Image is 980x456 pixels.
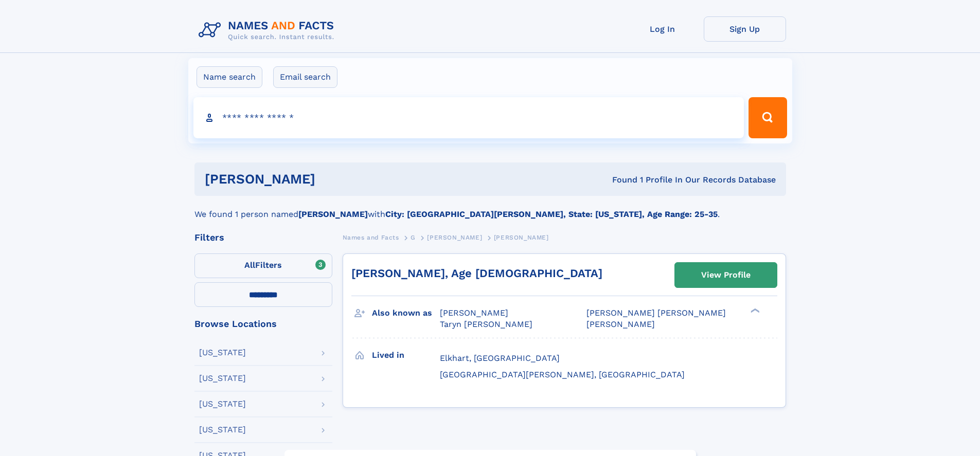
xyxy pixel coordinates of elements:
h1: [PERSON_NAME] [205,173,464,186]
input: search input [193,97,744,138]
a: Sign Up [704,16,786,42]
span: Taryn [PERSON_NAME] [440,319,532,329]
div: Found 1 Profile In Our Records Database [464,174,776,186]
div: [US_STATE] [199,400,246,408]
div: [US_STATE] [199,374,246,382]
span: [GEOGRAPHIC_DATA][PERSON_NAME], [GEOGRAPHIC_DATA] [440,370,685,379]
h3: Lived in [372,346,440,364]
a: Log In [621,16,704,42]
h3: Also known as [372,304,440,322]
span: [PERSON_NAME] [494,234,549,241]
div: Browse Locations [194,319,332,329]
span: [PERSON_NAME] [440,308,508,318]
a: G [411,231,416,244]
span: [PERSON_NAME] [PERSON_NAME] [586,308,726,318]
span: G [411,234,416,241]
button: Search Button [749,97,787,138]
label: Email search [273,66,337,88]
span: [PERSON_NAME] [586,319,655,329]
div: We found 1 person named with . [194,196,786,221]
b: [PERSON_NAME] [298,209,368,219]
label: Filters [194,253,332,278]
a: [PERSON_NAME], Age [DEMOGRAPHIC_DATA] [351,267,602,280]
span: All [244,260,255,270]
a: Names and Facts [343,231,399,244]
div: [US_STATE] [199,349,246,357]
a: View Profile [675,263,777,287]
div: ❯ [748,307,760,314]
div: [US_STATE] [199,426,246,434]
span: [PERSON_NAME] [427,234,482,241]
a: [PERSON_NAME] [427,231,482,244]
span: Elkhart, [GEOGRAPHIC_DATA] [440,353,560,363]
img: Logo Names and Facts [194,16,343,44]
div: Filters [194,233,332,242]
b: City: [GEOGRAPHIC_DATA][PERSON_NAME], State: [US_STATE], Age Range: 25-35 [385,209,718,219]
div: View Profile [701,263,751,287]
label: Name search [197,66,262,88]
